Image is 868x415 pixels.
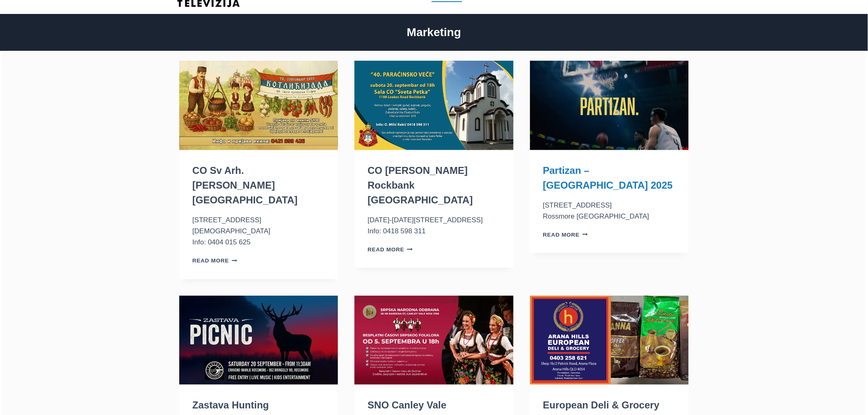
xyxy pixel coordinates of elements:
img: Zastava Hunting [179,296,338,385]
a: Read More [368,246,413,253]
a: European Deli & Grocery [543,399,660,410]
a: CO Sv Arh. [PERSON_NAME] [GEOGRAPHIC_DATA] [192,165,297,205]
a: Partizan – [GEOGRAPHIC_DATA] 2025 [543,165,673,191]
a: SNO Canley Vale [368,399,446,410]
img: CO Sv Arh. Stefan Keysborough VIC [179,61,338,150]
a: Read More [543,232,588,238]
a: Zastava Hunting [192,399,269,410]
img: European Deli & Grocery [530,296,689,385]
img: Partizan – Australia 2025 [530,61,689,150]
a: Read More [192,258,238,264]
img: CO Sv Petka Rockbank VIC [354,61,513,150]
p: [DATE]-[DATE][STREET_ADDRESS] Info: 0418 598 311 [368,214,500,237]
p: [STREET_ADDRESS] Rossmore [GEOGRAPHIC_DATA] [543,200,676,222]
h2: Marketing [179,24,689,41]
p: [STREET_ADDRESS][DEMOGRAPHIC_DATA] Info: 0404 015 625 [192,214,325,248]
img: SNO Canley Vale [354,296,513,385]
a: CO [PERSON_NAME] Rockbank [GEOGRAPHIC_DATA] [368,165,473,205]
